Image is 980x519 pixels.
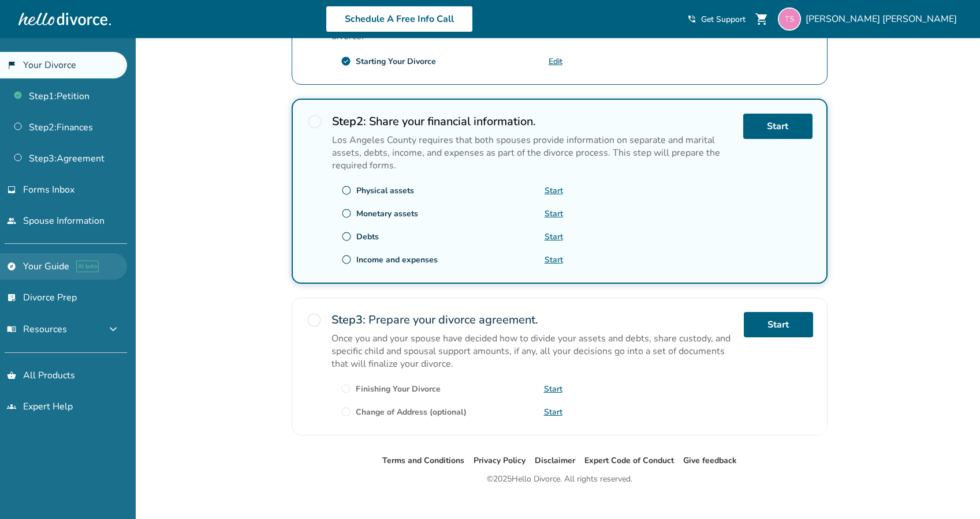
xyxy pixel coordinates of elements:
div: Debts [356,231,379,242]
div: Monetary assets [356,208,418,219]
span: radio_button_unchecked [341,185,352,195]
span: radio_button_unchecked [341,254,352,265]
a: Start [744,312,813,337]
li: Give feedback [683,454,737,468]
a: phone_in_talkGet Support [687,14,746,25]
a: Edit [549,56,562,67]
span: [PERSON_NAME] [PERSON_NAME] [806,13,962,25]
span: AI beta [76,261,99,272]
span: radio_button_unchecked [341,208,352,219]
a: Start [545,185,563,196]
span: explore [7,262,16,271]
span: shopping_basket [7,371,16,380]
div: Starting Your Divorce [356,56,436,67]
span: radio_button_unchecked [306,312,322,328]
span: Forms Inbox [23,183,74,196]
a: Privacy Policy [474,455,526,466]
strong: Step 2 : [332,114,366,129]
a: Start [545,231,563,242]
span: inbox [7,185,16,194]
a: Schedule A Free Info Call [326,6,473,32]
span: phone_in_talk [687,14,696,24]
span: radio_button_unchecked [341,383,351,394]
div: Change of Address (optional) [356,407,467,418]
h2: Prepare your divorce agreement. [331,312,735,328]
span: radio_button_unchecked [341,407,351,417]
img: 33spins@gmail.com [778,7,801,31]
div: © 2025 Hello Divorce. All rights reserved. [487,472,632,486]
span: expand_more [106,322,120,336]
strong: Step 3 : [331,312,366,328]
span: shopping_cart [755,12,769,26]
span: list_alt_check [7,293,16,302]
div: Physical assets [356,185,414,196]
span: check_circle [341,56,351,66]
span: radio_button_unchecked [341,231,352,242]
span: flag_2 [7,61,16,70]
span: Resources [7,323,67,336]
span: radio_button_unchecked [307,114,323,130]
a: Terms and Conditions [382,455,464,466]
div: Finishing Your Divorce [356,383,441,394]
li: Disclaimer [535,454,575,468]
span: people [7,216,16,225]
span: Get Support [701,14,746,25]
a: Start [545,254,563,265]
a: Start [544,383,562,394]
iframe: Chat Widget [922,464,980,519]
p: Once you and your spouse have decided how to divide your assets and debts, share custody, and spe... [331,332,735,370]
a: Expert Code of Conduct [584,455,674,466]
span: groups [7,402,16,411]
a: Start [544,407,562,418]
span: menu_book [7,325,16,334]
h2: Share your financial information. [332,114,734,129]
a: Start [545,208,563,219]
a: Start [743,114,813,139]
div: Income and expenses [356,254,438,265]
p: Los Angeles County requires that both spouses provide information on separate and marital assets,... [332,134,734,172]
